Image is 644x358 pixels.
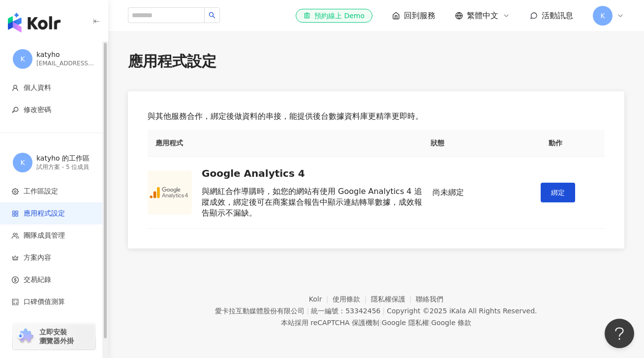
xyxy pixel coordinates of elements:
div: katyho [36,50,95,60]
a: chrome extension立即安裝 瀏覽器外掛 [13,323,95,350]
div: 愛卡拉互動媒體股份有限公司 [215,307,305,315]
span: | [382,307,385,315]
a: Google 條款 [431,319,471,327]
span: K [600,10,605,21]
span: appstore [12,210,19,217]
div: 試用方案 - 5 位成員 [36,163,95,171]
div: 統一編號：53342456 [311,307,380,315]
span: calculator [12,299,19,305]
span: | [379,319,382,327]
span: 方案內容 [24,253,51,263]
p: 尚未綁定 [432,187,464,198]
th: 應用程式 [148,130,423,157]
span: search [209,12,215,19]
span: user [12,84,19,91]
a: 聯絡我們 [416,295,443,303]
a: Kolr [309,295,333,303]
img: chrome extension [16,329,35,344]
span: 團隊成員管理 [24,231,65,241]
span: 活動訊息 [542,11,573,20]
span: 口碑價值測算 [24,297,65,307]
div: Copyright © 2025 All Rights Reserved. [387,307,537,315]
th: 狀態 [423,130,541,157]
button: 綁定 [541,183,575,202]
span: 立即安裝 瀏覽器外掛 [39,328,74,345]
a: Google 隱私權 [382,319,429,327]
p: Google Analytics 4 [202,166,423,180]
span: | [429,319,431,327]
span: 工作區設定 [24,187,58,196]
span: 交易紀錄 [24,275,51,285]
img: Google Analytics 4 [148,170,192,215]
span: key [12,107,19,113]
p: 與其他服務合作，綁定後做資料的串接，能提供後台數據資料庫更精準更即時。 [148,111,605,122]
span: 繁體中文 [467,10,498,21]
a: 隱私權保護 [371,295,416,303]
div: 應用程式設定 [128,51,624,72]
span: | [307,307,309,315]
span: 本站採用 reCAPTCHA 保護機制 [281,317,471,329]
div: katyho 的工作區 [36,154,95,164]
th: 動作 [541,130,605,157]
div: 預約線上 Demo [304,11,365,21]
span: 綁定 [551,189,565,196]
span: 回到服務 [404,10,435,21]
iframe: Help Scout Beacon - Open [605,319,634,348]
p: 與網紅合作導購時，如您的網站有使用 Google Analytics 4 追蹤成效，綁定後可在商案媒合報告中顯示連結轉單數據，成效報告顯示不漏缺。 [202,186,423,219]
span: K [20,54,25,64]
span: 修改密碼 [24,105,51,115]
a: 預約線上 Demo [296,9,372,23]
span: dollar [12,276,19,283]
div: [EMAIL_ADDRESS][DOMAIN_NAME] [36,59,95,68]
a: 使用條款 [333,295,371,303]
span: 個人資料 [24,83,51,93]
span: 應用程式設定 [24,209,65,219]
a: 回到服務 [392,10,435,21]
img: logo [8,13,61,32]
a: iKala [449,307,466,315]
span: K [20,157,25,168]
